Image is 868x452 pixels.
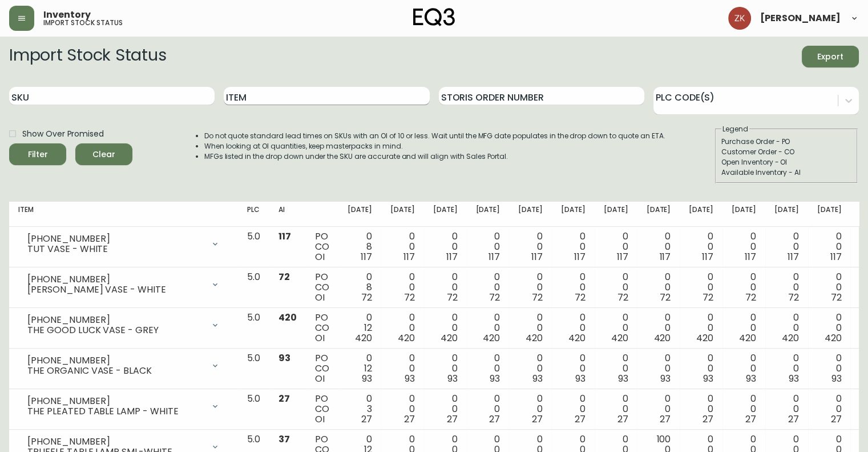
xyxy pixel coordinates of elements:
[278,392,290,405] span: 27
[361,250,372,263] span: 117
[338,202,381,227] th: [DATE]
[27,285,204,295] div: [PERSON_NAME] VASE - WHITE
[575,413,586,426] span: 27
[447,413,458,426] span: 27
[433,353,458,384] div: 0 0
[27,274,204,285] div: [PHONE_NUMBER]
[447,372,458,385] span: 93
[552,202,595,227] th: [DATE]
[348,272,372,303] div: 0 8
[9,202,238,227] th: Item
[774,313,799,343] div: 0 0
[488,250,500,263] span: 117
[788,413,799,426] span: 27
[475,353,500,384] div: 0 0
[774,272,799,303] div: 0 0
[689,272,713,303] div: 0 0
[27,396,204,406] div: [PHONE_NUMBER]
[489,291,500,304] span: 72
[278,270,290,283] span: 72
[561,353,586,384] div: 0 0
[802,46,859,67] button: Export
[561,394,586,425] div: 0 0
[390,313,415,343] div: 0 0
[441,331,458,345] span: 420
[532,291,543,304] span: 72
[637,202,680,227] th: [DATE]
[403,250,415,263] span: 117
[653,331,671,345] span: 420
[405,372,415,385] span: 93
[808,202,851,227] th: [DATE]
[604,272,628,303] div: 0 0
[238,389,269,430] td: 5.0
[18,313,229,338] div: [PHONE_NUMBER]THE GOOD LUCK VASE - GREY
[490,372,500,385] span: 93
[721,137,851,147] div: Purchase Order - PO
[532,372,543,385] span: 93
[278,433,290,446] span: 37
[361,291,372,304] span: 72
[568,331,586,345] span: 420
[604,394,628,425] div: 0 0
[646,231,671,262] div: 0 0
[204,141,665,151] li: When looking at OI quantities, keep masterpacks in mind.
[817,394,842,425] div: 0 0
[646,313,671,343] div: 0 0
[817,353,842,384] div: 0 0
[238,227,269,267] td: 5.0
[362,372,372,385] span: 93
[817,313,842,343] div: 0 0
[561,313,586,343] div: 0 0
[27,355,204,366] div: [PHONE_NUMBER]
[348,231,372,262] div: 0 8
[659,250,671,263] span: 117
[27,244,204,254] div: TUT VASE - WHITE
[531,250,543,263] span: 117
[618,372,628,385] span: 93
[789,372,799,385] span: 93
[595,202,637,227] th: [DATE]
[518,394,543,425] div: 0 0
[204,131,665,141] li: Do not quote standard lead times on SKUs with an OI of 10 or less. Wait until the MFG date popula...
[433,313,458,343] div: 0 0
[398,331,415,345] span: 420
[732,353,756,384] div: 0 0
[765,202,808,227] th: [DATE]
[27,437,204,447] div: [PHONE_NUMBER]
[646,394,671,425] div: 0 0
[413,8,455,26] img: logo
[489,413,500,426] span: 27
[390,231,415,262] div: 0 0
[483,331,500,345] span: 420
[9,143,66,165] button: Filter
[617,413,628,426] span: 27
[315,313,329,343] div: PO CO
[721,147,851,157] div: Customer Order - CO
[689,353,713,384] div: 0 0
[278,351,290,365] span: 93
[561,272,586,303] div: 0 0
[518,353,543,384] div: 0 0
[18,272,229,297] div: [PHONE_NUMBER][PERSON_NAME] VASE - WHITE
[788,291,799,304] span: 72
[466,202,509,227] th: [DATE]
[278,311,297,324] span: 420
[732,272,756,303] div: 0 0
[817,231,842,262] div: 0 0
[604,313,628,343] div: 0 0
[238,349,269,389] td: 5.0
[22,128,104,140] span: Show Over Promised
[475,272,500,303] div: 0 0
[433,272,458,303] div: 0 0
[509,202,552,227] th: [DATE]
[238,267,269,308] td: 5.0
[269,202,306,227] th: AI
[475,231,500,262] div: 0 0
[703,372,713,385] span: 93
[532,413,543,426] span: 27
[689,313,713,343] div: 0 0
[315,331,325,345] span: OI
[721,157,851,167] div: Open Inventory - OI
[404,413,415,426] span: 27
